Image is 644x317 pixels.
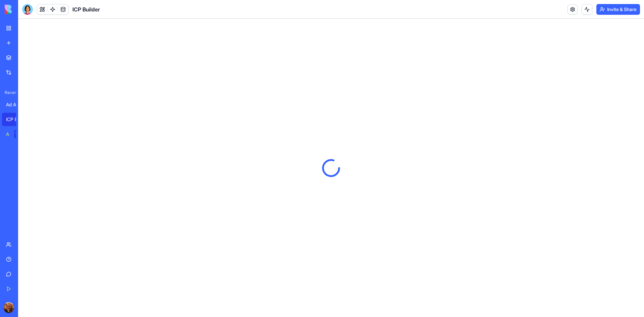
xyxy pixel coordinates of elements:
a: Ad Account Auditor [2,98,29,111]
a: AI Logo GeneratorTRY [2,127,29,141]
div: TRY [14,130,25,138]
img: ACg8ocKW1DqRt3DzdFhaMOehSF_DUco4x3vN4-i2MIuDdUBhkNTw4YU=s96-c [3,302,14,313]
span: Recent [2,90,16,95]
button: Invite & Share [596,4,640,15]
div: AI Logo Generator [6,131,9,138]
img: logo [5,5,46,14]
span: ICP Builder [72,5,100,13]
a: ICP Builder [2,113,29,126]
div: Ad Account Auditor [6,101,25,108]
div: ICP Builder [6,116,25,123]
